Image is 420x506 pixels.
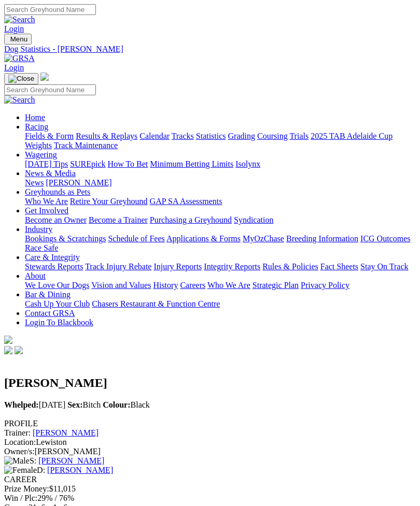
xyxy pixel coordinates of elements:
[25,234,106,243] a: Bookings & Scratchings
[320,262,358,271] a: Fact Sheets
[4,24,24,33] a: Login
[286,234,358,243] a: Breeding Information
[4,4,96,15] input: Search
[25,132,74,140] a: Fields & Form
[172,132,194,140] a: Tracks
[25,281,89,290] a: We Love Our Dogs
[25,262,83,271] a: Stewards Reports
[103,400,130,409] b: Colour:
[253,281,299,290] a: Strategic Plan
[76,132,137,140] a: Results & Replays
[70,160,105,168] a: SUREpick
[108,160,148,168] a: How To Bet
[25,197,68,206] a: Who We Are
[166,234,241,243] a: Applications & Forms
[25,178,44,187] a: News
[4,447,35,456] span: Owner/s:
[25,281,416,290] div: About
[25,299,416,309] div: Bar & Dining
[25,122,48,131] a: Racing
[243,234,284,243] a: MyOzChase
[235,160,260,168] a: Isolynx
[91,281,151,290] a: Vision and Values
[25,309,75,317] a: Contact GRSA
[25,113,45,122] a: Home
[4,484,416,494] div: $11,015
[25,271,46,280] a: About
[4,466,37,475] img: Female
[234,215,273,224] a: Syndication
[25,225,52,234] a: Industry
[4,336,12,344] img: logo-grsa-white.png
[25,197,416,206] div: Greyhounds as Pets
[89,215,148,224] a: Become a Trainer
[25,234,416,253] div: Industry
[47,466,113,474] a: [PERSON_NAME]
[25,160,416,169] div: Wagering
[15,346,23,354] img: twitter.svg
[40,73,49,81] img: logo-grsa-white.png
[4,34,32,45] button: Toggle navigation
[4,456,36,465] span: S:
[4,494,416,503] div: 29% / 76%
[150,160,233,168] a: Minimum Betting Limits
[153,262,202,271] a: Injury Reports
[360,262,408,271] a: Stay On Track
[301,281,349,290] a: Privacy Policy
[150,215,232,224] a: Purchasing a Greyhound
[25,132,416,150] div: Racing
[25,169,76,178] a: News & Media
[85,262,151,271] a: Track Injury Rebate
[153,281,178,290] a: History
[4,45,416,54] a: Dog Statistics - [PERSON_NAME]
[25,160,68,168] a: [DATE] Tips
[180,281,205,290] a: Careers
[4,419,416,428] div: PROFILE
[92,299,220,308] a: Chasers Restaurant & Function Centre
[70,197,148,206] a: Retire Your Greyhound
[4,494,37,502] span: Win / Plc:
[25,215,416,225] div: Get Involved
[4,95,35,105] img: Search
[311,132,393,140] a: 2025 TAB Adelaide Cup
[4,447,416,456] div: [PERSON_NAME]
[4,400,65,409] span: [DATE]
[4,346,12,354] img: facebook.svg
[4,428,31,437] span: Trainer:
[25,215,87,224] a: Become an Owner
[25,206,68,215] a: Get Involved
[4,466,45,474] span: D:
[4,63,24,72] a: Login
[25,243,58,252] a: Race Safe
[4,484,49,493] span: Prize Money:
[25,178,416,187] div: News & Media
[25,290,71,299] a: Bar & Dining
[4,73,38,84] button: Toggle navigation
[4,438,416,447] div: Lewiston
[8,75,34,83] img: Close
[33,428,99,437] a: [PERSON_NAME]
[262,262,318,271] a: Rules & Policies
[139,132,170,140] a: Calendar
[207,281,250,290] a: Who We Are
[4,54,35,63] img: GRSA
[67,400,82,409] b: Sex:
[103,400,150,409] span: Black
[67,400,101,409] span: Bitch
[25,141,52,150] a: Weights
[54,141,118,150] a: Track Maintenance
[4,15,35,24] img: Search
[4,376,416,390] h2: [PERSON_NAME]
[4,475,416,484] div: CAREER
[360,234,410,243] a: ICG Outcomes
[25,262,416,271] div: Care & Integrity
[4,400,39,409] b: Whelped:
[4,438,36,446] span: Location:
[4,84,96,95] input: Search
[10,35,27,43] span: Menu
[46,178,111,187] a: [PERSON_NAME]
[4,456,30,466] img: Male
[289,132,309,140] a: Trials
[25,318,93,327] a: Login To Blackbook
